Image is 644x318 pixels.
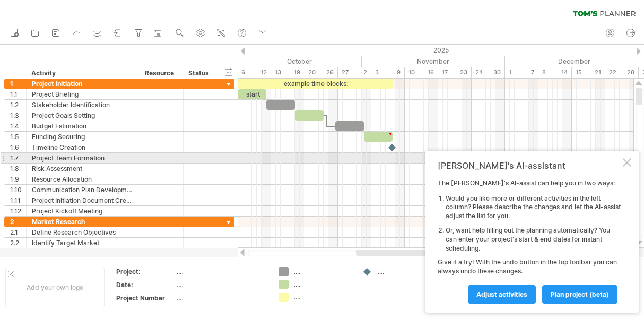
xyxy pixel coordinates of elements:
[32,153,134,163] div: Project Team Formation
[10,142,26,152] div: 1.6
[238,89,266,99] div: start
[371,67,405,78] div: 3 - 9
[10,227,26,237] div: 2.1
[572,67,605,78] div: 15 - 21
[542,285,617,304] a: plan project (beta)
[32,164,134,174] div: Risk Assessment
[32,227,134,237] div: Define Research Objectives
[405,67,438,78] div: 10 - 16
[294,267,352,276] div: ....
[10,238,26,248] div: 2.2
[538,67,572,78] div: 8 - 14
[338,67,371,78] div: 27 - 2
[177,294,266,303] div: ....
[32,89,134,99] div: Project Briefing
[32,217,134,227] div: Market Research
[177,280,266,289] div: ....
[294,280,352,289] div: ....
[32,238,134,248] div: Identify Target Market
[446,226,621,253] li: Or, want help filling out the planning automatically? You can enter your project's start & end da...
[31,68,134,79] div: Activity
[10,174,26,184] div: 1.9
[271,67,304,78] div: 13 - 19
[32,100,134,110] div: Stakeholder Identification
[10,195,26,205] div: 1.11
[10,164,26,174] div: 1.8
[188,68,212,79] div: Status
[32,142,134,152] div: Timeline Creation
[505,67,538,78] div: 1 - 7
[177,267,266,276] div: ....
[32,121,134,131] div: Budget Estimation
[468,285,536,304] a: Adjust activities
[438,67,472,78] div: 17 - 23
[238,67,271,78] div: 6 - 12
[605,67,639,78] div: 22 - 28
[476,290,527,298] span: Adjust activities
[116,294,175,303] div: Project Number
[10,153,26,163] div: 1.7
[10,100,26,110] div: 1.2
[32,206,134,216] div: Project Kickoff Meeting
[362,56,505,67] div: November 2025
[32,132,134,142] div: Funding Securing
[10,132,26,142] div: 1.5
[32,174,134,184] div: Resource Allocation
[214,56,362,67] div: October 2025
[551,290,609,298] span: plan project (beta)
[438,160,621,171] div: [PERSON_NAME]'s AI-assistant
[32,110,134,121] div: Project Goals Setting
[304,67,338,78] div: 20 - 26
[10,206,26,216] div: 1.12
[10,79,26,89] div: 1
[438,179,621,303] div: The [PERSON_NAME]'s AI-assist can help you in two ways: Give it a try! With the undo button in th...
[145,68,177,79] div: Resource
[238,79,393,89] div: example time blocks:
[294,293,352,302] div: ....
[378,267,436,276] div: ....
[472,67,505,78] div: 24 - 30
[446,194,621,221] li: Would you like more or different activities in the left column? Please describe the changes and l...
[10,110,26,121] div: 1.3
[10,217,26,227] div: 2
[10,185,26,195] div: 1.10
[116,280,175,289] div: Date:
[116,267,175,276] div: Project:
[32,195,134,205] div: Project Initiation Document Creation
[32,185,134,195] div: Communication Plan Development
[5,268,105,307] div: Add your own logo
[32,79,134,89] div: Project Initiation
[10,89,26,99] div: 1.1
[10,121,26,131] div: 1.4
